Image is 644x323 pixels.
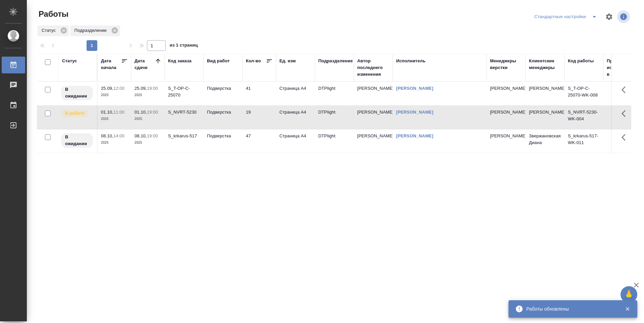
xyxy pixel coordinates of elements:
[113,133,124,138] p: 14:00
[354,106,393,129] td: [PERSON_NAME]
[396,133,433,138] a: [PERSON_NAME]
[65,86,89,100] p: В ожидании
[318,58,353,64] div: Подразделение
[607,58,637,78] div: Прогресс исполнителя в SC
[170,41,198,51] span: из 1 страниц
[490,133,522,139] p: [PERSON_NAME]
[246,58,261,64] div: Кол-во
[74,27,109,34] p: Подразделение
[135,92,161,99] p: 2025
[135,133,147,138] p: 08.10,
[101,133,113,138] p: 08.10,
[65,110,85,117] p: В работе
[568,58,594,64] div: Код работы
[490,58,522,71] div: Менеджеры верстки
[526,306,615,312] div: Работы обновлены
[101,92,128,99] p: 2025
[357,58,389,78] div: Автор последнего изменения
[315,129,354,153] td: DTPlight
[396,110,433,115] a: [PERSON_NAME]
[396,86,433,91] a: [PERSON_NAME]
[617,10,631,23] span: Посмотреть информацию
[113,86,124,91] p: 12:00
[135,139,161,146] p: 2025
[60,133,94,148] div: Исполнитель назначен, приступать к работе пока рано
[207,109,239,116] p: Подверстка
[42,27,58,34] p: Статус
[37,9,68,19] span: Работы
[276,106,315,129] td: Страница А4
[147,86,158,91] p: 19:00
[147,133,158,138] p: 19:00
[38,25,69,36] div: Статус
[147,110,158,115] p: 19:00
[243,129,276,153] td: 47
[533,11,601,22] div: split button
[168,133,200,139] div: S_krkarus-517
[135,116,161,122] p: 2025
[618,106,634,122] button: Здесь прячутся важные кнопки
[621,286,637,303] button: 🙏
[243,106,276,129] td: 19
[135,86,147,91] p: 25.09,
[101,139,128,146] p: 2025
[621,306,634,312] button: Закрыть
[101,116,128,122] p: 2025
[70,25,120,36] div: Подразделение
[168,85,200,99] div: S_T-OP-C-25070
[276,82,315,105] td: Страница А4
[490,109,522,116] p: [PERSON_NAME]
[279,58,296,64] div: Ед. изм
[101,58,121,71] div: Дата начала
[315,106,354,129] td: DTPlight
[623,287,635,302] span: 🙏
[565,129,603,153] td: S_krkarus-517-WK-011
[565,82,603,105] td: S_T-OP-C-25070-WK-008
[60,85,94,101] div: Исполнитель назначен, приступать к работе пока рано
[168,109,200,116] div: S_NVRT-5230
[315,82,354,105] td: DTPlight
[135,110,147,115] p: 01.10,
[168,58,192,64] div: Код заказа
[490,85,522,92] p: [PERSON_NAME]
[526,82,565,105] td: [PERSON_NAME]
[526,106,565,129] td: [PERSON_NAME]
[113,110,124,115] p: 11:00
[565,106,603,129] td: S_NVRT-5230-WK-004
[65,134,89,147] p: В ожидании
[62,58,77,64] div: Статус
[354,82,393,105] td: [PERSON_NAME]
[135,58,155,71] div: Дата сдачи
[101,110,113,115] p: 01.10,
[207,133,239,139] p: Подверстка
[60,109,94,118] div: Исполнитель выполняет работу
[207,58,230,64] div: Вид работ
[396,58,426,64] div: Исполнитель
[354,129,393,153] td: [PERSON_NAME]
[101,86,113,91] p: 25.09,
[529,58,561,71] div: Клиентские менеджеры
[618,129,634,145] button: Здесь прячутся важные кнопки
[276,129,315,153] td: Страница А4
[243,82,276,105] td: 41
[207,85,239,92] p: Подверстка
[526,129,565,153] td: Звержановская Диана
